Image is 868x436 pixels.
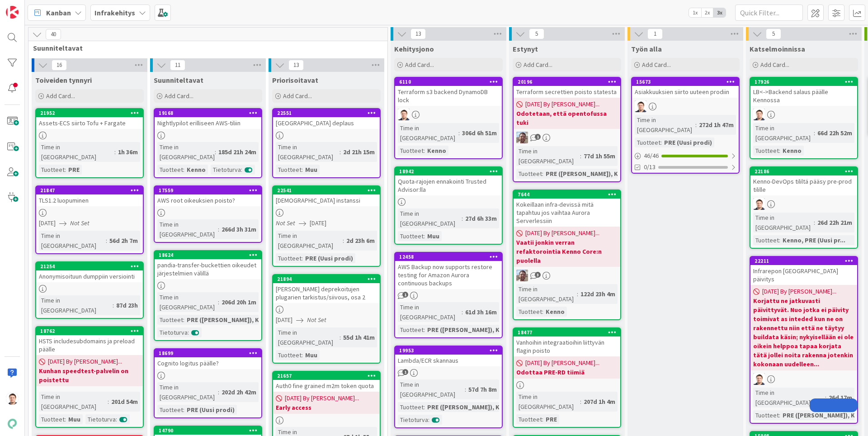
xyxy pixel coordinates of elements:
[46,92,75,100] span: Add Card...
[516,284,577,304] div: Time in [GEOGRAPHIC_DATA]
[35,326,144,428] a: 18762HSTS includesubdomains ja preload päälle[DATE] By [PERSON_NAME]...Kunhan speedtest-palvelin ...
[514,328,620,356] div: 18477Vanhoihin integraatioihin liittyvän flagin poisto
[36,186,143,206] div: 21847TLS1.2 luopuminen
[218,387,219,397] span: :
[514,270,620,281] div: ET
[398,123,458,143] div: Time in [GEOGRAPHIC_DATA]
[157,142,215,162] div: Time in [GEOGRAPHIC_DATA]
[513,77,621,182] a: 20196Terraform secrettien poisto statesta[DATE] By [PERSON_NAME]...Odotetaan, että opentofussa tu...
[36,270,143,282] div: Anonymisoituun dumppiin versiointi
[524,61,552,69] span: Add Card...
[39,295,113,315] div: Time in [GEOGRAPHIC_DATA]
[6,6,19,19] img: Visit kanbanzone.com
[395,346,502,366] div: 19953Lambda/ECR skannaus
[632,86,739,98] div: Asiakkuuksien siirto uuteen prodiin
[157,219,218,239] div: Time in [GEOGRAPHIC_DATA]
[398,379,465,399] div: Time in [GEOGRAPHIC_DATA]
[514,199,620,227] div: Kokeillaan infra-devissä mitä tapahtuu jos vaihtaa Aurora Serverlessiin
[36,194,143,206] div: TLS1.2 luopuminen
[283,92,312,100] span: Add Card...
[750,166,858,249] a: 22186Kenno-DevOps tililtä pääsy pre-prod tililleTGTime in [GEOGRAPHIC_DATA]:26d 22h 21mTuotteet:K...
[750,257,857,265] div: 22211
[660,137,662,147] span: :
[273,275,380,303] div: 21894[PERSON_NAME] deprekoitujen plugarien tarkistus/siivous, osa 2
[273,186,380,206] div: 22541[DEMOGRAPHIC_DATA] instanssi
[514,190,620,199] div: 7644
[39,142,114,162] div: Time in [GEOGRAPHIC_DATA]
[48,357,122,366] span: [DATE] By [PERSON_NAME]...
[632,150,739,161] div: 46/46
[395,109,502,120] div: TG
[40,328,143,334] div: 18762
[465,384,466,394] span: :
[424,146,425,156] span: :
[276,219,295,227] i: Not Set
[39,414,65,424] div: Tuotteet
[39,218,56,228] span: [DATE]
[513,190,621,320] a: 7644Kokeillaan infra-devissä mitä tapahtuu jos vaihtaa Aurora Serverlessiin[DATE] By [PERSON_NAME...
[398,209,462,228] div: Time in [GEOGRAPHIC_DATA]
[516,414,542,424] div: Tuotteet
[543,307,567,317] div: Kenno
[277,187,380,194] div: 22541
[514,132,620,143] div: ET
[188,327,189,337] span: :
[155,117,261,129] div: Nightlypilot erilliseen AWS-tiliin
[273,109,380,129] div: 22551[GEOGRAPHIC_DATA] deplaus
[462,213,463,223] span: :
[750,175,857,195] div: Kenno-DevOps tililtä pääsy pre-prod tilille
[272,185,381,267] a: 22541[DEMOGRAPHIC_DATA] instanssiNot Set[DATE]Time in [GEOGRAPHIC_DATA]:2d 23h 6mTuotteet:PRE (Uu...
[516,146,580,166] div: Time in [GEOGRAPHIC_DATA]
[46,7,71,18] span: Kanban
[165,92,193,100] span: Add Card...
[155,259,261,279] div: pandia-transfer-buckettien oikeudet järjestelmien välillä
[36,262,143,282] div: 21254Anonymisoituun dumppiin versiointi
[399,347,502,354] div: 19953
[581,151,618,161] div: 77d 1h 55m
[762,287,836,296] span: [DATE] By [PERSON_NAME]...
[395,167,502,175] div: 18942
[35,185,144,254] a: 21847TLS1.2 luopuminen[DATE]Not SetTime in [GEOGRAPHIC_DATA]:56d 2h 7m
[219,387,259,397] div: 202d 2h 42m
[644,151,659,161] span: 46 / 46
[398,302,462,322] div: Time in [GEOGRAPHIC_DATA]
[760,61,789,69] span: Add Card...
[157,165,183,175] div: Tuotteet
[39,366,140,384] b: Kunhan speedtest-palvelin on poistettu
[344,236,377,246] div: 2d 23h 6m
[580,397,581,407] span: :
[341,332,377,342] div: 55d 1h 41m
[36,109,143,129] div: 21952Assets-ECS siirto Tofu + Fargate
[6,392,19,405] img: TG
[395,253,502,261] div: 12458
[273,186,380,194] div: 22541
[276,327,340,347] div: Time in [GEOGRAPHIC_DATA]
[276,253,302,263] div: Tuotteet
[514,78,620,86] div: 20196
[753,235,779,245] div: Tuotteet
[779,235,780,245] span: :
[750,86,857,106] div: LB<->Backend salaus päälle Kennossa
[405,61,434,69] span: Add Card...
[277,110,380,116] div: 22551
[155,186,261,194] div: 17559
[36,262,143,270] div: 21254
[183,405,184,415] span: :
[107,236,140,246] div: 56d 2h 7m
[425,325,507,335] div: PRE ([PERSON_NAME]), K...
[815,218,854,227] div: 26d 22h 21m
[632,100,739,112] div: TG
[750,167,857,195] div: 22186Kenno-DevOps tililtä pääsy pre-prod tilille
[542,414,543,424] span: :
[159,427,261,434] div: 14790
[159,252,261,258] div: 18624
[273,283,380,303] div: [PERSON_NAME] deprekoitujen plugarien tarkistus/siivous, osa 2
[157,405,183,415] div: Tuotteet
[631,77,740,174] a: 15673Asiakkuuksien siirto uuteen prodiinTGTime in [GEOGRAPHIC_DATA]:272d 1h 47mTuotteet:PRE (Uusi...
[395,261,502,289] div: AWS Backup now supports restore testing for Amazon Aurora continuous backups
[750,78,857,106] div: 17926LB<->Backend salaus päälle Kennossa
[36,117,143,129] div: Assets-ECS siirto Tofu + Fargate
[753,109,765,120] img: TG
[94,8,135,17] b: Infrakehitys
[755,168,857,175] div: 22186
